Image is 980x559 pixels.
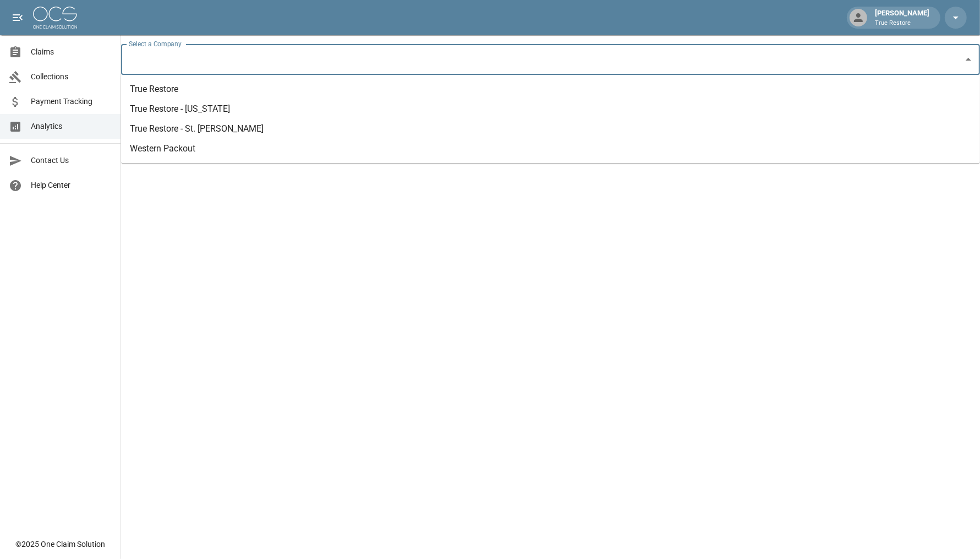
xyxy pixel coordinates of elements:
[875,19,929,28] p: True Restore
[121,139,980,159] li: Western Packout
[7,7,29,29] button: open drawer
[15,539,105,550] div: © 2025 One Claim Solution
[31,155,112,166] span: Contact Us
[31,46,112,58] span: Claims
[121,99,980,119] li: True Restore - [US_STATE]
[129,39,182,48] label: Select a Company
[961,52,976,67] button: Close
[870,8,934,28] div: [PERSON_NAME]
[121,79,980,99] li: True Restore
[31,180,112,191] span: Help Center
[31,96,112,107] span: Payment Tracking
[31,71,112,83] span: Collections
[33,7,77,29] img: ocs-logo-white-transparent.png
[31,121,112,132] span: Analytics
[121,119,980,139] li: True Restore - St. [PERSON_NAME]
